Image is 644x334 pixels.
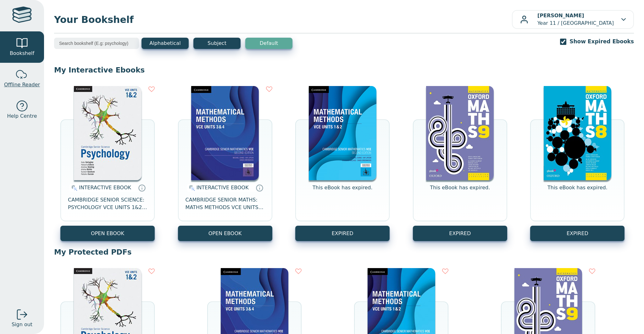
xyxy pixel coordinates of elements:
p: This eBook has expired. [313,184,373,199]
p: Year 11 / [GEOGRAPHIC_DATA] [537,12,614,27]
label: Show Expired Ebooks [569,38,634,46]
span: CAMBRIDGE SENIOR MATHS: MATHS METHODS VCE UNITS 3&4 EBOOK 2E [186,196,265,211]
button: Alphabetical [142,38,189,49]
b: [PERSON_NAME] [537,13,584,19]
img: e1b319ef-81b3-eb11-a9a3-0272d098c78b.jpg [426,86,494,180]
span: Offline Reader [4,81,40,89]
p: This eBook has expired. [547,184,608,199]
img: interactive.svg [69,184,77,192]
a: Interactive eBooks are accessed online via the publisher’s portal. They contain interactive resou... [256,184,263,191]
span: Bookshelf [10,50,34,57]
img: interactive.svg [187,184,195,192]
button: EXPIRED [413,226,507,241]
img: 0b3c2c99-4463-4df4-a628-40244046fa74.png [309,86,376,180]
button: [PERSON_NAME]Year 11 / [GEOGRAPHIC_DATA] [512,10,634,29]
button: OPEN EBOOK [178,226,272,241]
input: Search bookshelf (E.g: psychology) [54,38,139,49]
span: Your Bookshelf [54,13,512,27]
p: My Interactive Ebooks [54,65,634,75]
span: CAMBRIDGE SENIOR SCIENCE: PSYCHOLOGY VCE UNITS 1&2 EBOOK [68,196,147,211]
img: 1d0ca453-b32c-426a-8524-af13d4c3580c.jpg [191,86,259,180]
button: Subject [193,38,241,49]
button: OPEN EBOOK [60,226,155,241]
span: INTERACTIVE EBOOK [197,185,249,191]
span: INTERACTIVE EBOOK [79,185,131,191]
button: EXPIRED [295,226,390,241]
a: Interactive eBooks are accessed online via the publisher’s portal. They contain interactive resou... [138,184,146,191]
span: Help Centre [7,112,37,120]
button: EXPIRED [530,226,625,241]
p: This eBook has expired. [430,184,490,199]
img: 05dbd6eb-a82f-4f2c-939f-7e698d97c53b.jpg [74,86,142,180]
p: My Protected PDFs [54,247,634,257]
span: Sign out [12,321,32,328]
button: Default [245,38,292,49]
img: 7ef3d548-81b3-eb11-a9a3-0272d098c78b.jpg [544,86,611,180]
